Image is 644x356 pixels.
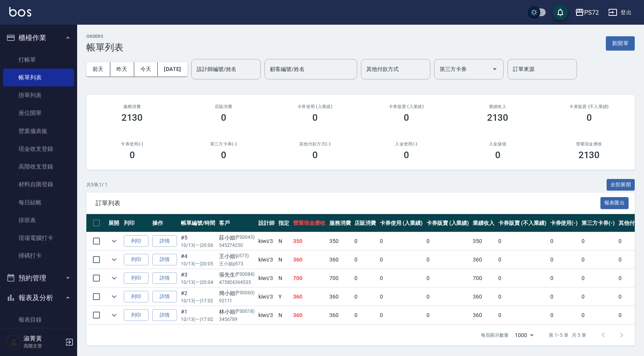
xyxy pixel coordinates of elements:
[219,289,255,297] div: 簡小姐
[378,306,425,324] td: 0
[471,269,496,287] td: 700
[572,5,602,20] button: PS72
[580,251,617,269] td: 0
[124,272,148,284] button: 列印
[108,309,120,321] button: expand row
[158,62,187,76] button: [DATE]
[96,142,169,147] h2: 卡券使用(-)
[219,260,255,267] p: 王小姐p573
[487,112,509,123] h3: 2130
[276,214,291,232] th: 指定
[3,122,74,140] a: 營業儀表板
[152,254,177,266] a: 詳情
[291,214,327,232] th: 營業現金應收
[489,63,501,75] button: Open
[124,291,148,303] button: 列印
[352,232,378,250] td: 0
[219,316,255,323] p: 3456789
[600,199,629,206] a: 報表匯出
[181,279,215,286] p: 10/13 (一) 20:04
[461,142,534,147] h2: 入金儲值
[425,269,471,287] td: 0
[124,254,148,266] button: 列印
[352,214,378,232] th: 店販消費
[425,251,471,269] td: 0
[606,39,635,47] a: 新開單
[496,214,548,232] th: 卡券販賣 (不入業績)
[580,269,617,287] td: 0
[256,306,276,324] td: kiwi /3
[496,251,548,269] td: 0
[122,214,150,232] th: 列印
[108,272,120,284] button: expand row
[327,269,353,287] td: 700
[607,179,635,191] button: 全部展開
[471,232,496,250] td: 350
[187,142,260,147] h2: 第三方卡券(-)
[553,5,568,20] button: save
[221,150,226,160] h3: 0
[235,308,255,316] p: (PS0018)
[278,104,351,109] h2: 卡券使用 (入業績)
[352,288,378,306] td: 0
[548,288,580,306] td: 0
[256,269,276,287] td: kiwi /3
[327,232,353,250] td: 350
[256,251,276,269] td: kiwi /3
[152,272,177,284] a: 詳情
[24,343,63,349] p: 高階主管
[378,288,425,306] td: 0
[24,335,63,343] h5: 淑菁黃
[587,112,592,123] h3: 0
[3,268,74,288] button: 預約管理
[179,288,217,306] td: #2
[235,234,255,242] p: (PS0043)
[152,235,177,247] a: 詳情
[600,197,629,209] button: 報表匯出
[110,62,134,76] button: 昨天
[578,150,600,160] h3: 2130
[6,334,22,350] img: Person
[580,214,617,232] th: 第三方卡券(-)
[471,306,496,324] td: 360
[86,62,110,76] button: 前天
[461,104,534,109] h2: 業績收入
[106,214,122,232] th: 展開
[130,150,135,160] h3: 0
[276,288,291,306] td: Y
[496,232,548,250] td: 0
[606,36,635,51] button: 新開單
[3,229,74,247] a: 現場電腦打卡
[276,251,291,269] td: N
[291,288,327,306] td: 360
[605,5,635,20] button: 登出
[3,288,74,308] button: 報表及分析
[3,69,74,86] a: 帳單列表
[352,269,378,287] td: 0
[291,269,327,287] td: 700
[86,34,123,39] h2: ORDERS
[512,325,536,346] div: 1000
[548,306,580,324] td: 0
[181,242,215,249] p: 10/13 (一) 20:06
[256,214,276,232] th: 設計師
[219,242,255,249] p: 545274250
[108,291,120,302] button: expand row
[3,211,74,229] a: 排班表
[471,288,496,306] td: 360
[481,332,509,339] p: 每頁顯示數量
[425,214,471,232] th: 卡券販賣 (入業績)
[152,309,177,321] a: 詳情
[425,288,471,306] td: 0
[219,279,255,286] p: 475824364535
[3,194,74,211] a: 每日結帳
[219,252,255,260] div: 王小姐
[278,142,351,147] h2: 其他付款方式(-)
[548,251,580,269] td: 0
[181,297,215,304] p: 10/13 (一) 17:02
[496,306,548,324] td: 0
[181,260,215,267] p: 10/13 (一) 20:05
[370,104,443,109] h2: 卡券販賣 (入業績)
[179,269,217,287] td: #3
[496,288,548,306] td: 0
